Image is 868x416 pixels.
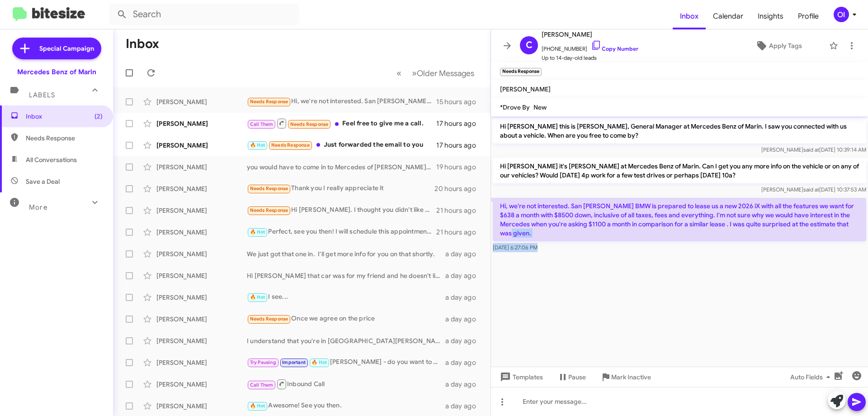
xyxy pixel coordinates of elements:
div: [PERSON_NAME] [156,163,247,172]
div: [PERSON_NAME] [156,271,247,280]
div: [PERSON_NAME] [156,249,247,258]
span: [PERSON_NAME] [DATE] 10:37:53 AM [761,186,866,193]
button: Auto Fields [783,369,841,385]
div: [PERSON_NAME] [156,293,247,302]
span: Mark Inactive [611,369,651,385]
span: said at [803,146,819,153]
div: a day ago [445,271,483,280]
a: Profile [791,3,826,29]
div: Just forwarded the email to you [247,140,436,150]
div: [PERSON_NAME] [156,380,247,389]
span: Needs Response [250,186,288,191]
span: 🔥 Hot [250,142,265,148]
span: [PERSON_NAME] [DATE] 10:39:14 AM [761,146,866,153]
div: a day ago [445,249,483,258]
div: [PERSON_NAME] [156,206,247,215]
div: 19 hours ago [436,163,483,172]
span: Needs Response [26,134,103,143]
span: Needs Response [271,142,310,148]
div: 15 hours ago [436,97,483,106]
small: Needs Response [500,68,542,76]
div: [PERSON_NAME] [156,315,247,324]
button: Next [406,64,480,82]
span: C [526,38,533,53]
span: Older Messages [417,68,474,78]
p: Hi, we're not interested. San [PERSON_NAME] BMW is prepared to lease us a new 2026 iX with all th... [493,198,866,241]
p: Hi [PERSON_NAME] this is [PERSON_NAME], General Manager at Mercedes Benz of Marin. I saw you conn... [493,118,866,143]
a: Calendar [706,3,750,29]
div: OI [834,7,849,22]
div: a day ago [445,315,483,324]
div: Hi [PERSON_NAME] that car was for my friend and he doesn't like the RAV4 after all [247,271,445,280]
span: [PHONE_NUMBER] [542,40,638,53]
div: Perfect, see you then! I will schedule this appointment now. [247,227,436,237]
span: More [29,203,47,211]
div: you would have to come in to Mercedes of [PERSON_NAME] to have [PERSON_NAME] work with you directly [247,163,436,172]
div: [PERSON_NAME] [156,97,247,106]
a: Copy Number [591,45,638,52]
div: Once we agree on the price [247,314,445,324]
div: [PERSON_NAME] [156,119,247,128]
div: I understand that you're in [GEOGRAPHIC_DATA][PERSON_NAME], but this car is very unique at this p... [247,336,445,345]
button: Apply Tags [732,38,825,54]
div: [PERSON_NAME] [156,184,247,193]
div: Inbound Call [247,378,445,390]
div: Feel free to give me a call. [247,118,436,129]
div: a day ago [445,293,483,302]
button: Mark Inactive [593,369,658,385]
a: Special Campaign [12,38,101,59]
span: Apply Tags [769,38,802,54]
span: [DATE] 6:27:06 PM [493,244,538,251]
button: Templates [491,369,550,385]
div: Thank you I really appreciate it [247,183,434,194]
div: Hi, we're not interested. San [PERSON_NAME] BMW is prepared to lease us a new 2026 iX with all th... [247,96,436,107]
span: [PERSON_NAME] [542,29,638,40]
div: [PERSON_NAME] [156,336,247,345]
span: (2) [94,112,103,121]
div: a day ago [445,336,483,345]
div: We just got that one in. I'll get more info for you on that shortly. [247,249,445,258]
span: Needs Response [250,99,288,105]
span: Try Pausing [250,359,276,365]
span: 🔥 Hot [250,403,265,409]
button: OI [826,7,858,22]
button: Previous [391,64,407,82]
a: Inbox [673,3,706,29]
span: Up to 14-day-old leads [542,53,638,62]
div: 21 hours ago [436,206,483,215]
div: a day ago [445,358,483,367]
div: 21 hours ago [436,228,483,237]
span: Pause [568,369,586,385]
input: Search [109,4,299,25]
span: Needs Response [250,316,288,322]
div: [PERSON_NAME] [156,141,247,150]
span: Auto Fields [790,369,834,385]
div: [PERSON_NAME] [156,228,247,237]
div: 17 hours ago [436,141,483,150]
div: [PERSON_NAME] - do you want to come in this weekend to close this deal? [247,357,445,368]
span: New [533,103,547,111]
span: [PERSON_NAME] [500,85,551,93]
span: Call Them [250,121,274,127]
nav: Page navigation example [392,64,480,82]
span: Inbox [26,112,103,121]
div: I see... [247,292,445,302]
span: Special Campaign [39,44,94,53]
div: a day ago [445,380,483,389]
span: Needs Response [250,207,288,213]
span: Call Them [250,382,274,388]
span: 🔥 Hot [250,229,265,235]
a: Insights [750,3,791,29]
span: All Conversations [26,155,77,164]
button: Pause [550,369,593,385]
span: *Drove By [500,103,530,111]
span: said at [803,186,819,193]
div: Hi [PERSON_NAME]. I thought you didn't like my offer of 60k and my car out the door for the 2026 ... [247,205,436,215]
div: Mercedes Benz of Marin [17,67,96,77]
div: Awesome! See you then. [247,401,445,411]
div: a day ago [445,402,483,411]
